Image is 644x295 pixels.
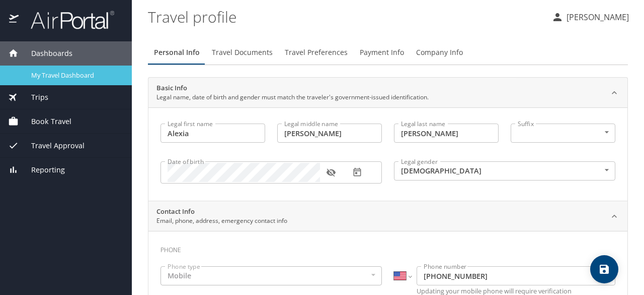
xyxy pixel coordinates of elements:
h3: Phone [160,239,615,256]
span: Book Travel [19,116,71,127]
img: icon-airportal.png [9,10,20,30]
h1: Travel profile [148,1,543,32]
span: Payment Info [360,46,404,59]
div: Basic InfoLegal name, date of birth and gender must match the traveler's government-issued identi... [148,78,627,108]
p: Email, phone, address, emergency contact info [156,216,287,225]
div: Contact InfoEmail, phone, address, emergency contact info [148,201,627,231]
h2: Contact Info [156,207,287,217]
span: Personal Info [154,46,200,59]
span: Travel Documents [212,46,273,59]
h2: Basic Info [156,83,429,93]
p: Legal name, date of birth and gender must match the traveler's government-issued identification. [156,93,429,102]
span: Travel Approval [19,140,85,151]
button: [PERSON_NAME] [547,8,633,26]
span: Trips [19,92,48,103]
div: [DEMOGRAPHIC_DATA] [394,161,615,181]
img: airportal-logo.png [20,10,114,30]
span: Dashboards [19,48,72,59]
button: save [590,255,618,283]
div: ​ [511,124,615,143]
div: Profile [148,40,628,65]
div: Basic InfoLegal name, date of birth and gender must match the traveler's government-issued identi... [148,107,627,201]
p: [PERSON_NAME] [563,11,629,23]
span: My Travel Dashboard [31,71,120,80]
span: Company Info [416,46,463,59]
p: Updating your mobile phone will require verification [417,288,615,294]
span: Reporting [19,164,65,175]
div: Mobile [160,266,382,285]
span: Travel Preferences [285,46,348,59]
